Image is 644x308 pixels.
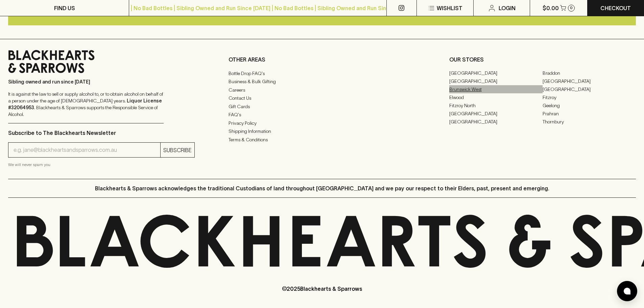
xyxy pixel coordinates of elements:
p: Subscribe to The Blackhearts Newsletter [8,129,195,137]
a: Fitzroy North [449,101,543,110]
p: OTHER AREAS [229,55,415,64]
p: It is against the law to sell or supply alcohol to, or to obtain alcohol on behalf of a person un... [8,91,164,118]
a: Careers [229,86,415,94]
a: Prahran [543,110,636,118]
p: Sibling owned and run since [DATE] [8,78,164,85]
p: Checkout [600,4,631,12]
a: Elwood [449,93,543,101]
a: Contact Us [229,94,415,102]
a: [GEOGRAPHIC_DATA] [449,69,543,77]
a: Gift Cards [229,102,415,111]
a: [GEOGRAPHIC_DATA] [543,77,636,85]
a: Shipping Information [229,127,415,135]
a: [GEOGRAPHIC_DATA] [543,85,636,93]
p: Wishlist [437,4,462,12]
button: SUBSCRIBE [161,143,194,157]
a: Privacy Policy [229,119,415,127]
a: Brunswick West [449,85,543,93]
input: e.g. jane@blackheartsandsparrows.com.au [14,145,160,156]
img: bubble-icon [624,288,630,294]
p: SUBSCRIBE [163,146,192,154]
a: Business & Bulk Gifting [229,77,415,86]
p: 0 [570,6,573,10]
a: Geelong [543,101,636,110]
p: Login [499,4,516,12]
p: Blackhearts & Sparrows acknowledges the traditional Custodians of land throughout [GEOGRAPHIC_DAT... [95,184,549,192]
a: Bottle Drop FAQ's [229,69,415,77]
p: OUR STORES [449,55,636,64]
a: [GEOGRAPHIC_DATA] [449,110,543,118]
a: Braddon [543,69,636,77]
p: We will never spam you [8,161,195,168]
a: Terms & Conditions [229,136,415,144]
a: [GEOGRAPHIC_DATA] [449,118,543,126]
a: Fitzroy [543,93,636,101]
a: Thornbury [543,118,636,126]
a: FAQ's [229,111,415,119]
p: FIND US [54,4,75,12]
a: [GEOGRAPHIC_DATA] [449,77,543,85]
p: $0.00 [543,4,559,12]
